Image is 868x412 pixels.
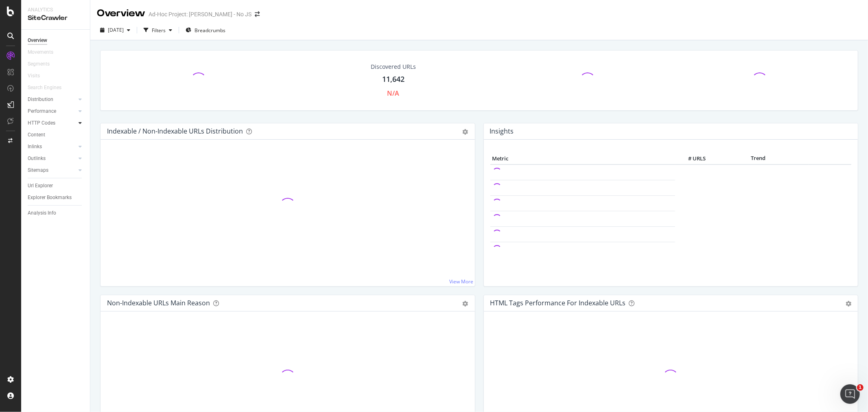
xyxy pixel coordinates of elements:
[97,24,133,37] button: [DATE]
[28,166,76,175] a: Sitemaps
[28,209,84,217] a: Analysis Info
[490,153,676,165] th: Metric
[857,384,864,391] span: 1
[387,89,399,98] div: N/A
[28,48,53,57] div: Movements
[28,182,53,190] div: Url Explorer
[28,166,48,175] div: Sitemaps
[28,60,58,68] a: Segments
[140,24,175,37] button: Filters
[28,36,84,45] a: Overview
[28,95,53,104] div: Distribution
[97,7,145,20] div: Overview
[490,299,626,307] div: HTML Tags Performance for Indexable URLs
[28,72,48,80] a: Visits
[28,193,84,202] a: Explorer Bookmarks
[28,142,42,151] div: Inlinks
[708,153,809,165] th: Trend
[28,131,84,139] a: Content
[675,153,708,165] th: # URLS
[371,63,416,71] div: Discovered URLs
[382,74,404,85] div: 11,642
[28,13,83,23] div: SiteCrawler
[108,26,124,33] span: 2025 Aug. 26th
[28,209,56,217] div: Analysis Info
[28,60,50,68] div: Segments
[28,182,84,190] a: Url Explorer
[255,11,260,17] div: arrow-right-arrow-left
[28,142,76,151] a: Inlinks
[28,119,55,127] div: HTTP Codes
[28,107,56,116] div: Performance
[28,131,45,139] div: Content
[450,278,474,285] a: View More
[107,299,210,307] div: Non-Indexable URLs Main Reason
[152,27,166,34] div: Filters
[840,384,860,404] iframe: Intercom live chat
[28,95,76,104] a: Distribution
[195,27,225,34] span: Breadcrumbs
[28,154,76,163] a: Outlinks
[463,129,468,135] div: gear
[463,301,468,307] div: gear
[28,107,76,116] a: Performance
[28,36,47,45] div: Overview
[182,24,229,37] button: Breadcrumbs
[149,10,251,18] div: Ad-Hoc Project: [PERSON_NAME] - No JS
[28,83,61,92] div: Search Engines
[28,193,72,202] div: Explorer Bookmarks
[846,301,851,307] div: gear
[28,154,46,163] div: Outlinks
[28,7,83,13] div: Analytics
[107,127,243,135] div: Indexable / Non-Indexable URLs Distribution
[490,126,514,137] h4: Insights
[28,72,40,80] div: Visits
[28,48,61,57] a: Movements
[28,119,76,127] a: HTTP Codes
[28,83,70,92] a: Search Engines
